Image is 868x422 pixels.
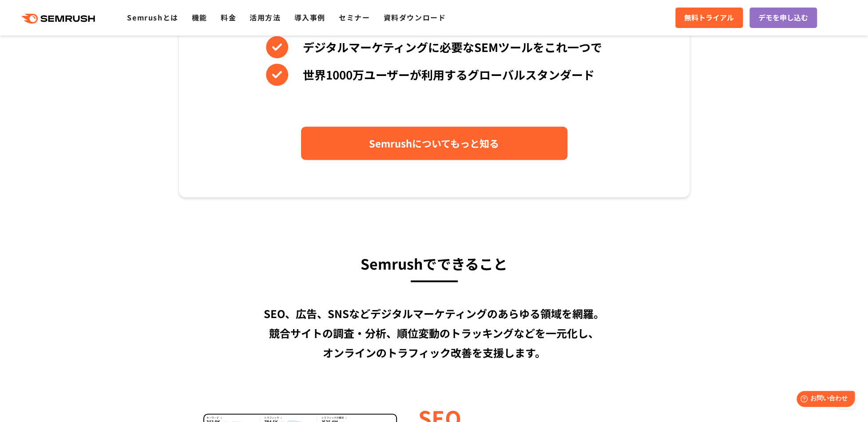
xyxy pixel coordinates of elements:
span: 無料トライアル [684,12,734,24]
a: 活用方法 [250,12,281,23]
li: デジタルマーケティングに必要なSEMツールをこれ一つで [266,36,602,58]
a: 機能 [192,12,207,23]
a: Semrushについてもっと知る [301,127,567,160]
a: 導入事例 [294,12,325,23]
a: セミナー [339,12,370,23]
span: Semrushについてもっと知る [369,135,499,151]
li: 世界1000万ユーザーが利用するグローバルスタンダード [266,64,602,86]
span: デモを申し込む [758,12,808,24]
div: SEO、広告、SNSなどデジタルマーケティングのあらゆる領域を網羅。 競合サイトの調査・分析、順位変動のトラッキングなどを一元化し、 オンラインのトラフィック改善を支援します。 [179,304,690,362]
a: 料金 [221,12,236,23]
a: Semrushとは [127,12,178,23]
h3: Semrushでできること [179,251,690,275]
a: 無料トライアル [675,8,743,28]
a: デモを申し込む [749,8,817,28]
a: 資料ダウンロード [383,12,446,23]
iframe: Help widget launcher [789,387,858,412]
